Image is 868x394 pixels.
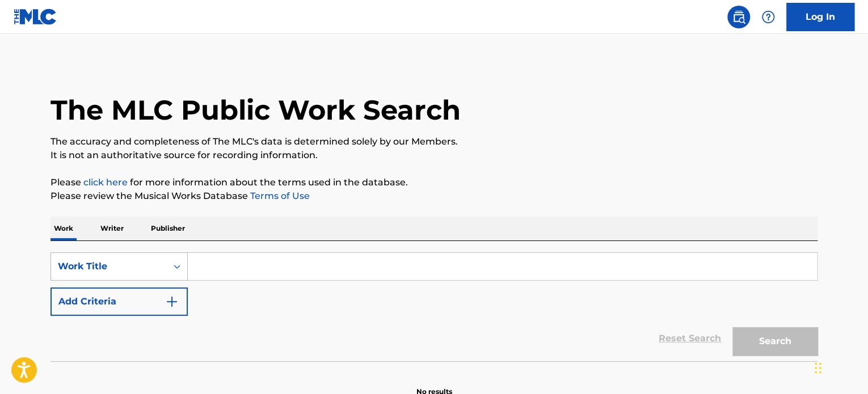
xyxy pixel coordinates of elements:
[50,252,818,361] form: Search Form
[58,260,160,273] div: Work Title
[97,217,127,240] p: Writer
[248,190,310,201] a: Terms of Use
[50,217,77,240] p: Work
[165,295,179,308] img: 9d2ae6d4665cec9f34b9.svg
[757,6,779,28] div: Help
[732,10,745,24] img: search
[815,351,821,385] div: Drag
[50,189,818,203] p: Please review the Musical Works Database
[786,3,854,31] a: Log In
[50,135,818,149] p: The accuracy and completeness of The MLC's data is determined solely by our Members.
[761,10,775,24] img: help
[727,6,750,28] a: Public Search
[83,177,128,188] a: click here
[50,176,818,189] p: Please for more information about the terms used in the database.
[811,340,868,394] iframe: Chat Widget
[14,9,57,25] img: MLC Logo
[50,93,461,127] h1: The MLC Public Work Search
[50,287,188,316] button: Add Criteria
[148,217,188,240] p: Publisher
[50,149,818,162] p: It is not an authoritative source for recording information.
